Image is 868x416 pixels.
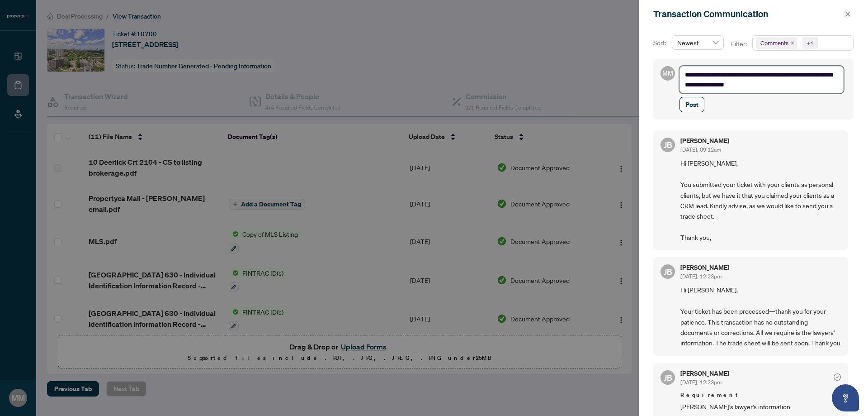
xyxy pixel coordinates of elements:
[664,371,672,384] span: JB
[679,97,704,112] button: Post
[756,37,797,49] span: Comments
[662,68,673,78] span: MM
[790,41,795,45] span: close
[680,264,729,271] h5: [PERSON_NAME]
[680,379,722,386] span: [DATE], 12:23pm
[680,138,729,144] h5: [PERSON_NAME]
[680,273,722,280] span: [DATE], 12:23pm
[807,38,814,48] div: +1
[832,384,859,411] button: Open asap
[664,265,672,278] span: JB
[680,391,841,400] span: Requirement
[653,38,668,48] p: Sort:
[653,7,842,21] div: Transaction Communication
[680,146,721,153] span: [DATE], 09:12am
[834,373,841,381] span: check-circle
[680,158,841,243] span: Hi [PERSON_NAME], You submitted your ticket with your clients as personal clients, but we have it...
[677,36,718,49] span: Newest
[680,285,841,348] span: Hi [PERSON_NAME], Your ticket has been processed—thank you for your patience. This transaction ha...
[664,139,672,151] span: JB
[685,97,698,112] span: Post
[760,38,788,48] span: Comments
[844,11,851,17] span: close
[731,39,748,49] p: Filter:
[680,370,729,377] h5: [PERSON_NAME]
[680,402,841,412] span: [PERSON_NAME]'s lawyer's information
